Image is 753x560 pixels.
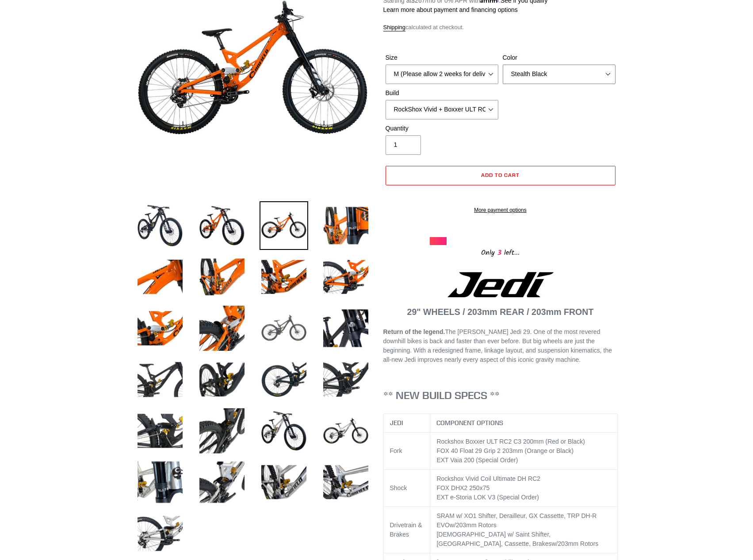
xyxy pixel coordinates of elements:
[436,438,585,445] span: Rockshox Boxxer ULT RC2 C3 200mm (Red or Black)
[198,355,246,404] img: Load image into Gallery viewer, JEDI 29 - Complete Bike
[503,53,615,62] label: Color
[436,512,596,529] span: TRP DH-R EVO
[321,304,370,353] img: Load image into Gallery viewer, JEDI 29 - Complete Bike
[321,253,370,301] img: Load image into Gallery viewer, JEDI 29 - Complete Bike
[383,327,618,364] p: The [PERSON_NAME] Jedi 29. One of the most revered downhill bikes is back and faster than ever be...
[136,509,184,558] img: Load image into Gallery viewer, JEDI 29 - Complete Bike
[383,23,618,32] div: calculated at checkout.
[436,447,573,454] span: FOX 40 Float 29 Grip 2 203mm (Orange or Black)
[136,458,184,506] img: Load image into Gallery viewer, JEDI 29 - Complete Bike
[198,304,246,353] img: Load image into Gallery viewer, JEDI 29 - Complete Bike
[136,304,184,353] img: Load image into Gallery viewer, JEDI 29 - Complete Bike
[260,355,308,404] img: Load image into Gallery viewer, JEDI 29 - Complete Bike
[386,166,615,185] button: Add to cart
[136,201,184,250] img: Load image into Gallery viewer, JEDI 29 - Complete Bike
[198,253,246,301] img: Load image into Gallery viewer, JEDI 29 - Complete Bike
[198,407,246,455] img: Load image into Gallery viewer, JEDI 29 - Complete Bike
[198,458,246,506] img: Load image into Gallery viewer, JEDI 29 - Complete Bike
[260,253,308,301] img: Load image into Gallery viewer, JEDI 29 - Complete Bike
[436,475,540,482] span: Rockshox Vivid Coil Ultimate DH RC2
[383,470,430,507] td: Shock
[436,456,518,464] span: EXT Vaia 200 (Special Order)
[430,414,618,433] th: COMPONENT OPTIONS
[321,355,370,404] img: Load image into Gallery viewer, JEDI 29 - Complete Bike
[383,433,430,470] td: Fork
[481,172,520,178] span: Add to cart
[436,511,611,530] div: SRAM w/ XO1 Shifter, Derailleur, GX Cassette, w/203mm Rotors
[321,201,370,250] img: Load image into Gallery viewer, JEDI 29 - Complete Bike
[383,24,406,31] a: Shipping
[321,407,370,455] img: Load image into Gallery viewer, JEDI 29 - Complete Bike
[321,458,370,506] img: Load image into Gallery viewer, JEDI 29 - Complete Bike
[260,201,308,250] img: Load image into Gallery viewer, JEDI 29 - Complete Bike
[386,53,498,62] label: Size
[383,389,618,402] h3: ** NEW BUILD SPECS **
[407,307,594,317] strong: 29" WHEELS / 203mm REAR / 203mm FRONT
[260,304,308,353] img: Load image into Gallery viewer, JEDI 29 - Complete Bike
[136,355,184,404] img: Load image into Gallery viewer, JEDI 29 - Complete Bike
[136,407,184,455] img: Load image into Gallery viewer, JEDI 29 - Complete Bike
[430,245,571,259] div: Only left...
[260,407,308,455] img: Load image into Gallery viewer, JEDI 29 - Complete Bike
[436,494,539,501] span: EXT e-Storia LOK V3 (Special Order)
[447,272,554,297] img: Jedi Logo
[260,458,308,506] img: Load image into Gallery viewer, JEDI 29 - Complete Bike
[386,124,498,133] label: Quantity
[136,253,184,301] img: Load image into Gallery viewer, JEDI 29 - Complete Bike
[383,414,430,433] th: JEDI
[383,507,430,553] td: Drivetrain & Brakes
[386,88,498,98] label: Build
[198,201,246,250] img: Load image into Gallery viewer, JEDI 29 - Complete Bike
[495,247,504,258] span: 3
[436,530,611,548] div: [DEMOGRAPHIC_DATA] w/ Saint Shifter, [GEOGRAPHIC_DATA], Cassette, Brakes w/203mm Rotors
[383,6,518,13] a: Learn more about payment and financing options
[383,328,445,335] strong: Return of the legend.
[436,484,489,491] span: FOX DHX2 250x75
[386,206,615,214] a: More payment options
